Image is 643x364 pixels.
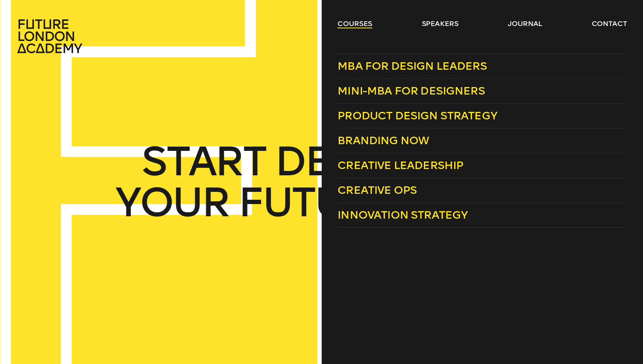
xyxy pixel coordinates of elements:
[337,134,429,147] span: Branding Now
[422,19,458,28] a: speakers
[337,159,463,172] span: Creative Leadership
[337,84,485,97] span: Mini-MBA for Designers
[337,208,468,221] span: Innovation Strategy
[337,128,627,153] a: Branding Now
[337,184,417,197] span: Creative Ops
[337,59,487,72] span: MBA for Design Leaders
[337,153,627,178] a: Creative Leadership
[337,54,627,79] a: MBA for Design Leaders
[337,203,627,228] a: Innovation Strategy
[337,109,497,122] span: Product Design Strategy
[592,19,627,28] a: contact
[337,19,372,28] a: courses
[337,79,627,104] a: Mini-MBA for Designers
[337,178,627,203] a: Creative Ops
[337,104,627,128] a: Product Design Strategy
[508,19,542,28] a: journal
